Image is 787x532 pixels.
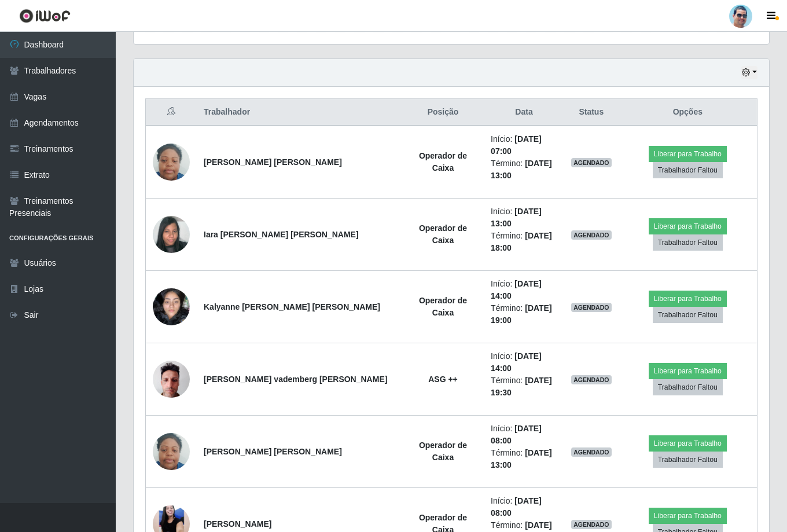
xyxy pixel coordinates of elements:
button: Trabalhador Faltou [653,162,723,178]
button: Trabalhador Faltou [653,234,723,251]
strong: [PERSON_NAME] [PERSON_NAME] [204,447,342,456]
li: Início: [491,350,557,375]
li: Término: [491,230,557,254]
time: [DATE] 14:00 [491,279,542,300]
th: Trabalhador [197,99,402,126]
time: [DATE] 08:00 [491,424,542,445]
span: AGENDADO [571,303,612,312]
button: Liberar para Trabalho [649,508,727,524]
li: Término: [491,302,557,326]
strong: Operador de Caixa [419,223,467,245]
button: Liberar para Trabalho [649,363,727,379]
strong: Operador de Caixa [419,151,467,173]
strong: Kalyanne [PERSON_NAME] [PERSON_NAME] [204,302,380,311]
button: Liberar para Trabalho [649,435,727,452]
strong: Operador de Caixa [419,296,467,317]
li: Início: [491,278,557,302]
li: Término: [491,447,557,471]
img: 1709225632480.jpeg [153,138,190,187]
img: 1739231578264.jpeg [153,210,190,259]
th: Status [564,99,619,126]
span: AGENDADO [571,375,612,384]
button: Trabalhador Faltou [653,452,723,468]
button: Trabalhador Faltou [653,379,723,395]
time: [DATE] 14:00 [491,351,542,373]
th: Posição [402,99,484,126]
strong: [PERSON_NAME] [204,519,271,529]
button: Liberar para Trabalho [649,146,727,162]
time: [DATE] 07:00 [491,134,542,156]
button: Liberar para Trabalho [649,291,727,307]
li: Término: [491,157,557,182]
img: 1738874524450.jpeg [153,282,190,331]
time: [DATE] 13:00 [491,207,542,228]
th: Data [484,99,564,126]
span: AGENDADO [571,520,612,529]
img: 1709225632480.jpeg [153,427,190,476]
span: AGENDADO [571,447,612,457]
th: Opções [619,99,757,126]
strong: Iara [PERSON_NAME] [PERSON_NAME] [204,230,359,239]
strong: [PERSON_NAME] vademberg [PERSON_NAME] [204,375,387,384]
li: Início: [491,133,557,157]
li: Início: [491,495,557,519]
strong: [PERSON_NAME] [PERSON_NAME] [204,157,342,167]
img: CoreUI Logo [19,9,71,23]
strong: Operador de Caixa [419,441,467,462]
button: Trabalhador Faltou [653,307,723,323]
span: AGENDADO [571,158,612,167]
li: Início: [491,206,557,230]
li: Início: [491,423,557,447]
time: [DATE] 08:00 [491,496,542,518]
img: 1751642348587.jpeg [153,354,190,403]
button: Liberar para Trabalho [649,218,727,234]
li: Término: [491,375,557,399]
span: AGENDADO [571,230,612,240]
strong: ASG ++ [428,375,458,384]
